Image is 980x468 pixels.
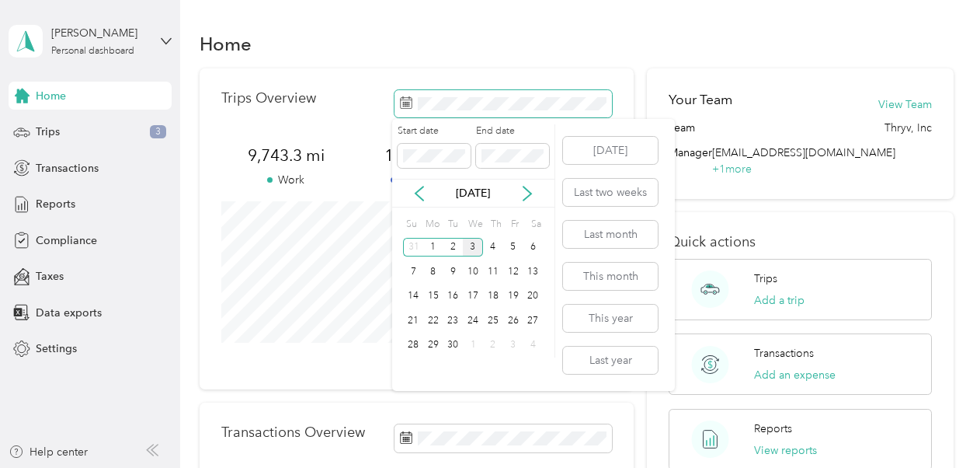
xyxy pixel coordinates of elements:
[51,47,134,56] div: Personal dashboard
[443,311,464,330] div: 23
[884,120,932,136] span: Thryv, Inc
[403,238,423,257] div: 31
[483,311,503,330] div: 25
[398,124,471,138] label: Start date
[754,271,777,287] p: Trips
[503,287,523,306] div: 19
[423,336,443,355] div: 29
[443,238,464,257] div: 2
[503,311,523,330] div: 26
[221,90,316,107] p: Trips Overview
[51,25,148,41] div: [PERSON_NAME]
[712,146,895,159] span: [EMAIL_ADDRESS][DOMAIN_NAME]
[563,263,658,290] button: This month
[476,124,549,138] label: End date
[523,238,543,257] div: 6
[754,292,805,309] button: Add a trip
[403,262,423,281] div: 7
[423,311,443,330] div: 22
[463,336,483,355] div: 1
[509,213,523,235] div: Fr
[878,96,932,113] button: View Team
[463,287,483,306] div: 17
[523,336,543,355] div: 4
[351,145,481,166] span: 1,039 mi
[563,347,658,374] button: Last year
[465,213,483,235] div: We
[36,232,97,249] span: Compliance
[9,444,88,460] button: Help center
[423,213,440,235] div: Mo
[463,262,483,281] div: 10
[36,160,99,176] span: Transactions
[423,262,443,281] div: 8
[423,238,443,257] div: 1
[36,88,66,104] span: Home
[463,311,483,330] div: 24
[488,213,503,235] div: Th
[150,125,166,139] span: 3
[445,213,460,235] div: Tu
[503,238,523,257] div: 5
[669,120,695,136] span: Team
[503,262,523,281] div: 12
[443,262,464,281] div: 9
[563,221,658,248] button: Last month
[523,287,543,306] div: 20
[36,341,77,357] span: Settings
[36,268,64,285] span: Taxes
[221,172,352,188] p: Work
[200,36,252,52] h1: Home
[483,287,503,306] div: 18
[528,213,543,235] div: Sa
[563,137,658,164] button: [DATE]
[754,345,814,361] p: Transactions
[403,287,423,306] div: 14
[893,381,980,468] iframe: Everlance-gr Chat Button Frame
[563,179,658,206] button: Last two weeks
[754,421,792,437] p: Reports
[754,367,836,383] button: Add an expense
[563,305,658,332] button: This year
[669,234,931,250] p: Quick actions
[669,90,732,110] h2: Your Team
[36,124,60,140] span: Trips
[351,172,481,188] p: Personal
[403,311,423,330] div: 21
[403,336,423,355] div: 28
[483,238,503,257] div: 4
[503,336,523,355] div: 3
[523,311,543,330] div: 27
[483,262,503,281] div: 11
[443,336,464,355] div: 30
[483,336,503,355] div: 2
[221,424,365,441] p: Transactions Overview
[36,305,102,321] span: Data exports
[523,262,543,281] div: 13
[221,145,352,166] span: 9,743.3 mi
[712,162,752,176] span: + 1 more
[440,185,506,201] p: [DATE]
[754,442,817,459] button: View reports
[669,145,712,177] span: Manager
[443,287,464,306] div: 16
[403,213,418,235] div: Su
[423,287,443,306] div: 15
[36,196,75,212] span: Reports
[463,238,483,257] div: 3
